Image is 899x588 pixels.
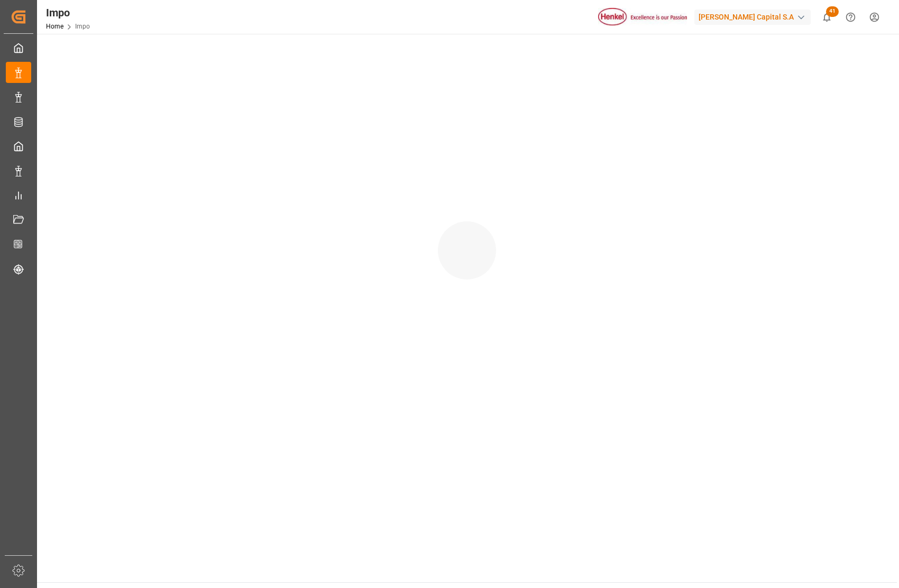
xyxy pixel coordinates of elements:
div: Impo [46,5,90,21]
button: show 41 new notifications [815,5,839,29]
button: [PERSON_NAME] Capital S.A [694,7,815,27]
img: Henkel%20logo.jpg_1689854090.jpg [598,8,687,26]
a: Home [46,23,63,30]
div: [PERSON_NAME] Capital S.A [694,10,811,25]
button: Help Center [839,5,863,29]
span: 41 [826,6,839,17]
